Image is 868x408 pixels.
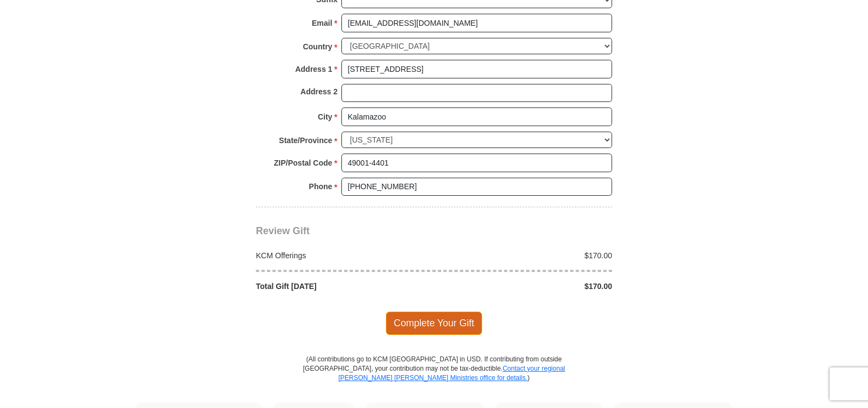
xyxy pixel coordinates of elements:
[302,355,566,403] p: (All contributions go to KCM [GEOGRAPHIC_DATA] in USD. If contributing from outside [GEOGRAPHIC_D...
[386,311,483,335] span: Complete Your Gift
[274,155,333,171] strong: ZIP/Postal Code
[250,250,435,261] div: KCM Offerings
[303,39,333,54] strong: Country
[256,225,310,236] span: Review Gift
[312,15,332,31] strong: Email
[434,281,618,292] div: $170.00
[295,61,333,77] strong: Address 1
[309,179,333,194] strong: Phone
[318,109,332,124] strong: City
[250,281,435,292] div: Total Gift [DATE]
[338,365,565,382] a: Contact your regional [PERSON_NAME] [PERSON_NAME] Ministries office for details.
[300,84,338,99] strong: Address 2
[434,250,618,261] div: $170.00
[279,133,332,148] strong: State/Province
